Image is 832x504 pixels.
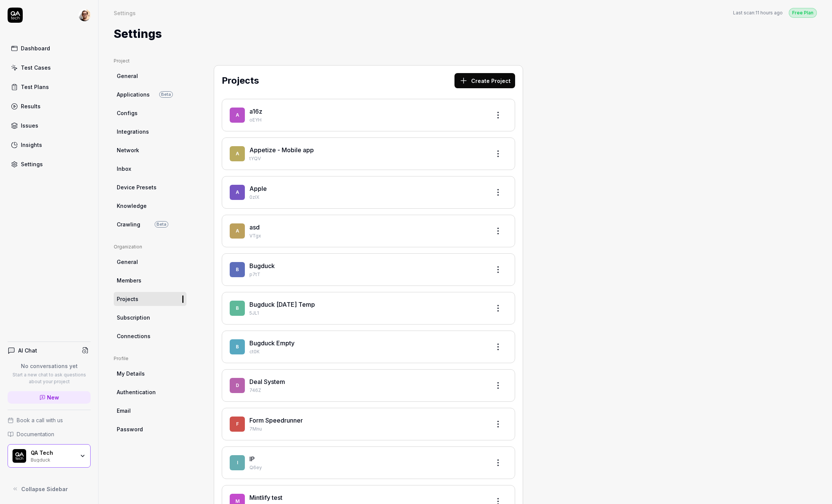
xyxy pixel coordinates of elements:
[114,355,186,362] div: Profile
[8,41,91,56] a: Dashboard
[114,217,186,231] a: CrawlingBeta
[249,146,314,154] a: Appetize - Mobile app
[249,417,303,424] a: Form Speedrunner
[249,455,255,463] a: IP
[117,220,140,228] span: Crawling
[117,407,131,415] span: Email
[114,69,186,83] a: General
[117,276,141,284] span: Members
[230,146,245,161] span: A
[114,87,186,101] a: ApplicationsBeta
[249,378,285,385] a: Deal System
[8,371,91,385] p: Start a new chat to ask questions about your project
[114,106,186,120] a: Configs
[249,387,484,394] p: 746Z
[155,221,168,228] span: Beta
[8,99,91,114] a: Results
[117,72,138,80] span: General
[114,125,186,139] a: Integrations
[21,160,43,168] div: Settings
[117,314,150,321] span: Subscription
[249,262,275,270] a: Bugduck
[249,108,262,115] a: a16z
[13,449,26,463] img: QA Tech Logo
[18,346,37,354] h4: AI Chat
[117,128,149,136] span: Integrations
[249,348,484,355] p: ct0K
[31,456,75,462] div: Bugduck
[230,417,245,432] span: F
[230,378,245,393] span: D
[114,199,186,213] a: Knowledge
[114,385,186,399] a: Authentication
[249,271,484,278] p: p7tT
[117,332,150,340] span: Connections
[249,339,295,347] a: Bugduck Empty
[249,223,260,231] a: asd
[222,74,259,87] h2: Projects
[114,180,186,194] a: Device Presets
[454,73,515,88] button: Create Project
[21,44,50,52] div: Dashboard
[114,9,136,17] div: Settings
[8,430,91,438] a: Documentation
[114,255,186,269] a: General
[117,388,156,396] span: Authentication
[114,25,162,42] h1: Settings
[8,80,91,94] a: Test Plans
[159,91,173,98] span: Beta
[117,146,139,154] span: Network
[31,449,75,456] div: QA Tech
[8,391,91,404] a: New
[117,258,138,266] span: General
[733,9,783,16] button: Last scan:11 hours ago
[117,425,143,433] span: Password
[8,362,91,370] p: No conversations yet
[755,10,783,16] time: 11 hours ago
[230,339,245,354] span: B
[789,8,817,18] div: Free Plan
[249,310,484,317] p: 5JL1
[8,481,91,496] button: Collapse Sidebar
[21,83,49,91] div: Test Plans
[8,416,91,424] a: Book a call with us
[230,108,245,123] span: a
[8,118,91,133] a: Issues
[230,223,245,239] span: a
[117,202,147,210] span: Knowledge
[21,122,38,130] div: Issues
[21,485,68,493] span: Collapse Sidebar
[117,295,138,303] span: Projects
[230,301,245,316] span: B
[114,404,186,418] a: Email
[249,117,484,123] p: oEYH
[8,60,91,75] a: Test Cases
[21,141,42,149] div: Insights
[78,9,91,21] img: 704fe57e-bae9-4a0d-8bcb-c4203d9f0bb2.jpeg
[230,262,245,277] span: B
[249,194,484,201] p: 0zIX
[117,370,145,378] span: My Details
[8,137,91,152] a: Insights
[114,329,186,343] a: Connections
[114,243,186,250] div: Organization
[21,102,41,110] div: Results
[789,8,817,18] button: Free Plan
[249,494,282,501] a: Mintlify test
[117,91,150,98] span: Applications
[114,273,186,287] a: Members
[249,464,484,471] p: Q6ey
[47,393,59,401] span: New
[114,58,186,64] div: Project
[249,185,267,192] a: Apple
[114,143,186,157] a: Network
[8,444,91,468] button: QA Tech LogoQA TechBugduck
[249,301,315,308] a: Bugduck [DATE] Temp
[249,232,484,239] p: VTgx
[17,416,63,424] span: Book a call with us
[117,165,131,173] span: Inbox
[117,109,138,117] span: Configs
[249,426,484,432] p: 7Mnu
[230,455,245,470] span: I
